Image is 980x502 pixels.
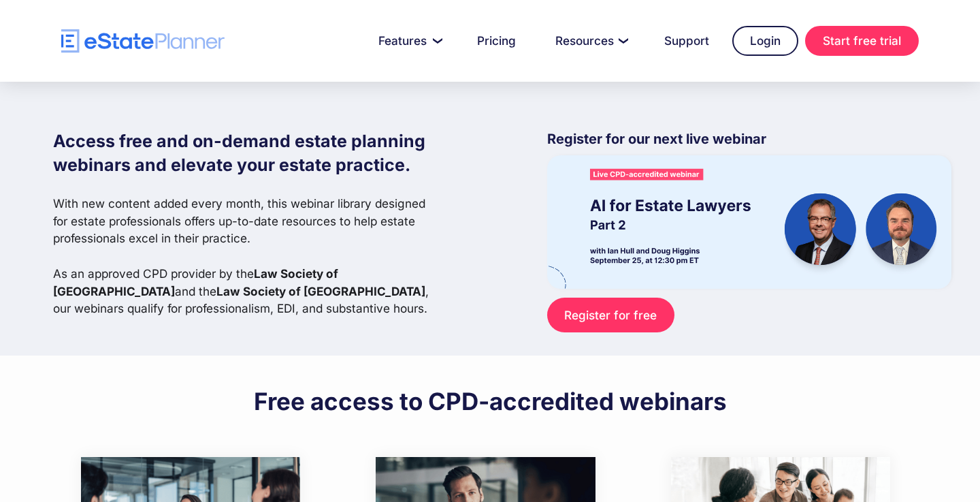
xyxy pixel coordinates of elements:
h2: Free access to CPD-accredited webinars [254,386,727,416]
strong: Law Society of [GEOGRAPHIC_DATA] [216,284,425,298]
a: Resources [539,27,641,54]
a: Start free trial [805,26,919,56]
a: Features [362,27,454,54]
img: eState Academy webinar [547,155,951,288]
p: Register for our next live webinar [547,129,951,155]
a: Support [648,27,725,54]
p: With new content added every month, this webinar library designed for estate professionals offers... [53,195,440,317]
a: home [61,29,225,53]
a: Register for free [547,298,674,332]
h1: Access free and on-demand estate planning webinars and elevate your estate practice. [53,129,440,177]
a: Pricing [461,27,532,54]
a: Login [732,26,798,56]
strong: Law Society of [GEOGRAPHIC_DATA] [53,266,338,298]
